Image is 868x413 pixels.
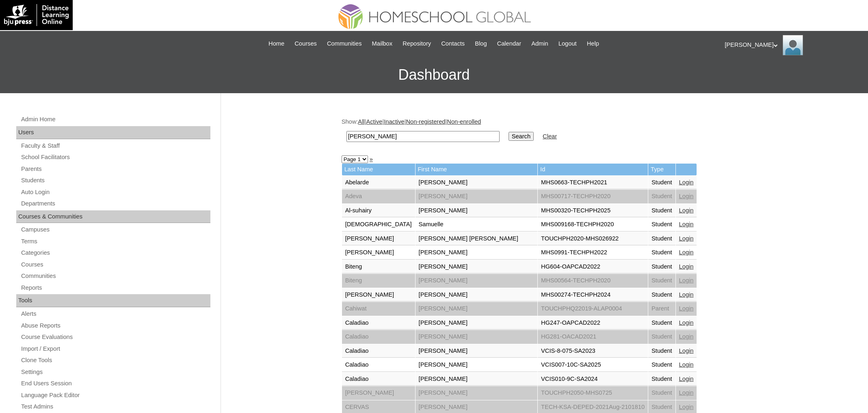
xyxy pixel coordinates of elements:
a: Calendar [493,39,525,48]
a: Help [583,39,603,48]
td: [PERSON_NAME] [416,302,538,316]
td: [PERSON_NAME] [342,246,415,260]
a: Blog [471,39,491,48]
a: Communities [323,39,366,48]
td: TOUCHPH2020-MHS026922 [538,232,648,246]
a: Login [679,389,694,396]
a: Login [679,361,694,368]
a: Login [679,404,694,410]
td: Cahiwat [342,302,415,316]
a: Login [679,333,694,340]
td: [PERSON_NAME] [416,316,538,330]
td: Caladiao [342,344,415,358]
td: Student [648,316,675,330]
a: Course Evaluations [20,332,210,342]
a: Reports [20,283,210,293]
a: Login [679,193,694,199]
span: Admin [531,39,548,48]
a: Courses [20,260,210,270]
a: Login [679,291,694,298]
div: Users [16,126,210,139]
td: [PERSON_NAME] [416,288,538,302]
a: Login [679,207,694,214]
td: [PERSON_NAME] [416,358,538,372]
td: MHS00274-TECHPH2024 [538,288,648,302]
a: Categories [20,248,210,258]
td: VCIS007-10C-SA2025 [538,358,648,372]
td: Student [648,190,675,203]
span: Calendar [497,39,521,48]
td: TOUCHPH2050-MHS0725 [538,386,648,400]
td: Caladiao [342,316,415,330]
td: [PERSON_NAME] [416,204,538,218]
td: Biteng [342,260,415,274]
a: Alerts [20,309,210,319]
a: All [358,118,364,125]
h3: Dashboard [4,57,864,93]
td: [PERSON_NAME] [416,176,538,190]
a: Courses [290,39,321,48]
td: Student [648,274,675,288]
td: MHS00320-TECHPH2025 [538,204,648,218]
td: Type [648,164,675,175]
td: Student [648,372,675,386]
td: First Name [416,164,538,175]
a: End Users Session [20,378,210,389]
a: Terms [20,236,210,247]
td: [PERSON_NAME] [342,232,415,246]
td: Al-suhairy [342,204,415,218]
td: Last Name [342,164,415,175]
td: [PERSON_NAME] [416,190,538,203]
a: Home [264,39,288,48]
td: Parent [648,302,675,316]
a: Inactive [384,118,405,125]
td: [PERSON_NAME] [342,386,415,400]
td: VCIS-8-075-SA2023 [538,344,648,358]
a: Clear [543,133,557,140]
td: [PERSON_NAME] [PERSON_NAME] [416,232,538,246]
a: Abuse Reports [20,321,210,331]
td: Student [648,176,675,190]
span: Logout [558,39,577,48]
td: Student [648,232,675,246]
td: Student [648,246,675,260]
a: Active [366,118,382,125]
td: Student [648,288,675,302]
span: Communities [327,39,362,48]
td: Caladiao [342,330,415,344]
a: Login [679,319,694,326]
a: Login [679,221,694,227]
td: Student [648,330,675,344]
td: Student [648,358,675,372]
a: Login [679,249,694,256]
a: Communities [20,271,210,281]
span: Courses [294,39,317,48]
td: MHS0991-TECHPH2022 [538,246,648,260]
a: Logout [554,39,581,48]
td: HG281-OACAD2021 [538,330,648,344]
a: Login [679,277,694,284]
a: Language Pack Editor [20,390,210,400]
a: Parents [20,164,210,174]
td: MHS00717-TECHPH2020 [538,190,648,203]
td: MHS0663-TECHPH2021 [538,176,648,190]
span: Home [268,39,284,48]
td: Caladiao [342,358,415,372]
td: [PERSON_NAME] [416,260,538,274]
td: Student [648,386,675,400]
a: Non-registered [406,118,446,125]
td: MHS00564-TECHPH2020 [538,274,648,288]
div: [PERSON_NAME] [725,35,860,55]
td: [DEMOGRAPHIC_DATA] [342,218,415,232]
a: Login [679,263,694,270]
a: Admin [527,39,552,48]
td: Student [648,204,675,218]
a: Non-enrolled [447,118,481,125]
td: Caladiao [342,372,415,386]
span: Contacts [441,39,465,48]
input: Search [509,132,534,141]
div: Tools [16,294,210,307]
a: Login [679,305,694,312]
a: School Facilitators [20,152,210,162]
img: logo-white.png [4,4,69,26]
